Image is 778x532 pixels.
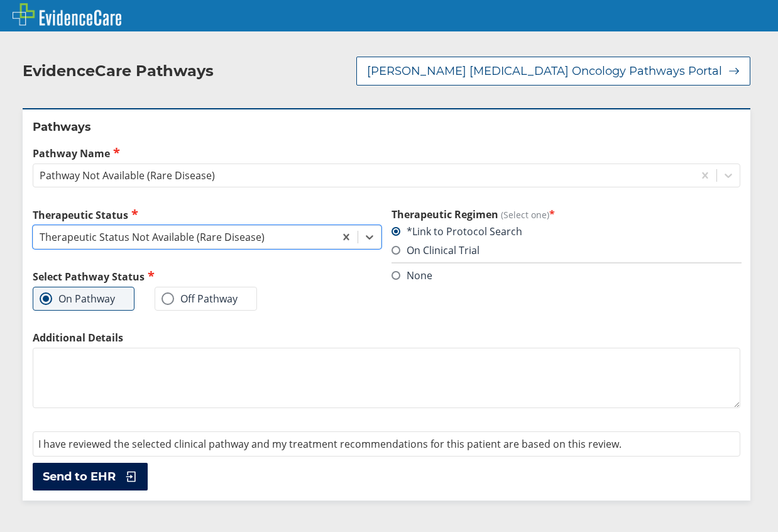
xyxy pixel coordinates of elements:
[23,62,214,80] h2: EvidenceCare Pathways
[392,243,479,257] label: On Clinical Trial
[501,209,549,221] span: (Select one)
[33,463,148,490] button: Send to EHR
[13,3,121,26] img: EvidenceCare
[33,331,740,345] label: Additional Details
[162,292,238,305] label: Off Pathway
[356,57,750,86] button: [PERSON_NAME] [MEDICAL_DATA] Oncology Pathways Portal
[40,292,115,305] label: On Pathway
[392,224,522,238] label: *Link to Protocol Search
[33,146,740,160] label: Pathway Name
[38,437,622,451] span: I have reviewed the selected clinical pathway and my treatment recommendations for this patient a...
[40,169,215,182] div: Pathway Not Available (Rare Disease)
[40,230,265,244] div: Therapeutic Status Not Available (Rare Disease)
[392,269,432,282] label: None
[33,269,381,284] h2: Select Pathway Status
[367,64,722,79] span: [PERSON_NAME] [MEDICAL_DATA] Oncology Pathways Portal
[33,208,381,222] label: Therapeutic Status
[33,119,740,135] h2: Pathways
[392,208,740,221] h3: Therapeutic Regimen
[43,469,116,484] span: Send to EHR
